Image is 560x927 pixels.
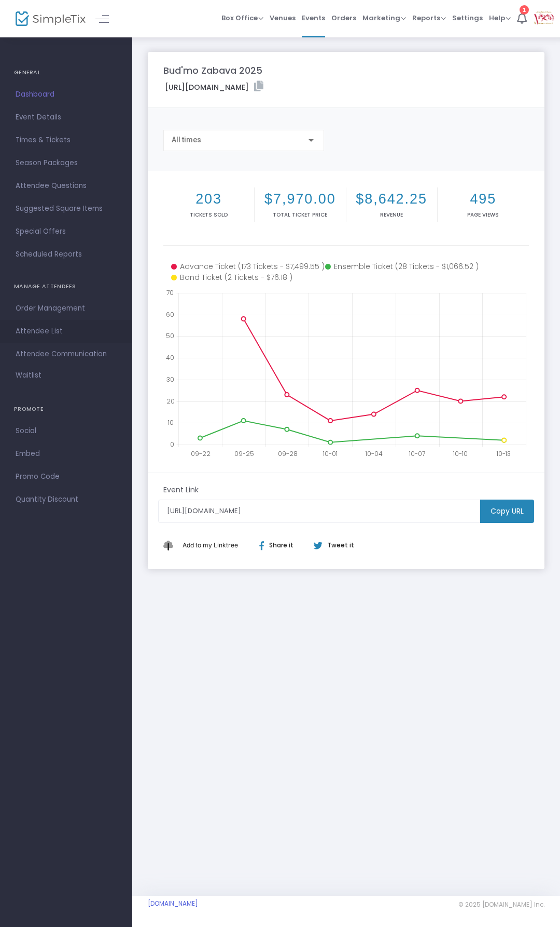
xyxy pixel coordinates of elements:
span: Settings [452,5,483,31]
text: 40 [166,353,174,362]
span: Events [302,5,325,31]
text: 09-22 [191,449,211,458]
span: Season Packages [16,156,117,170]
span: Event Details [16,111,117,124]
span: © 2025 [DOMAIN_NAME] Inc. [458,901,544,909]
span: Attendee Communication [16,347,117,361]
p: Revenue [348,211,435,219]
span: Times & Tickets [16,133,117,147]
m-panel-title: Bud'mo Zabava 2025 [163,63,262,77]
text: 10-04 [365,449,383,458]
h4: PROMOTE [14,399,118,420]
span: Attendee Questions [16,179,117,193]
span: Marketing [362,13,406,23]
span: Help [489,13,511,23]
text: 10-13 [496,449,511,458]
m-panel-subtitle: Event Link [163,485,199,495]
text: 10-01 [323,449,338,458]
span: Suggested Square Items [16,202,117,216]
h4: GENERAL [14,62,118,83]
span: Special Offers [16,225,117,238]
text: 60 [166,310,174,318]
h2: $7,970.00 [257,191,343,207]
span: Waitlist [16,370,41,381]
span: Embed [16,447,117,461]
label: [URL][DOMAIN_NAME] [165,81,263,93]
div: Share it [249,541,313,550]
text: 50 [166,331,174,340]
span: All times [172,136,201,144]
span: Promo Code [16,470,117,483]
p: Page Views [440,211,527,219]
span: Add to my Linktree [183,541,238,549]
text: 10-07 [409,449,425,458]
h2: 203 [165,191,252,207]
span: Order Management [16,302,117,315]
p: Total Ticket Price [257,211,343,219]
text: 09-28 [278,449,298,458]
button: Add This to My Linktree [180,533,241,558]
text: 20 [166,396,175,405]
span: Quantity Discount [16,493,117,506]
text: 0 [170,440,174,449]
span: Dashboard [16,88,117,101]
div: 1 [520,4,529,13]
span: Reports [412,13,446,23]
span: Social [16,424,117,438]
p: Tickets sold [165,211,252,219]
span: Orders [331,5,356,31]
m-button: Copy URL [480,500,534,523]
span: Venues [270,5,296,31]
h2: $8,642.25 [348,191,435,207]
text: 30 [166,375,174,384]
span: Box Office [221,13,263,23]
a: [DOMAIN_NAME] [148,899,198,908]
h2: 495 [440,191,527,207]
span: Attendee List [16,325,117,338]
h4: MANAGE ATTENDEES [14,276,118,297]
text: 10 [167,418,174,427]
span: Scheduled Reports [16,248,117,261]
text: 70 [166,288,174,297]
text: 10-10 [453,449,468,458]
img: linktree [163,541,180,550]
div: Tweet it [303,541,359,550]
text: 09-25 [234,449,254,458]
